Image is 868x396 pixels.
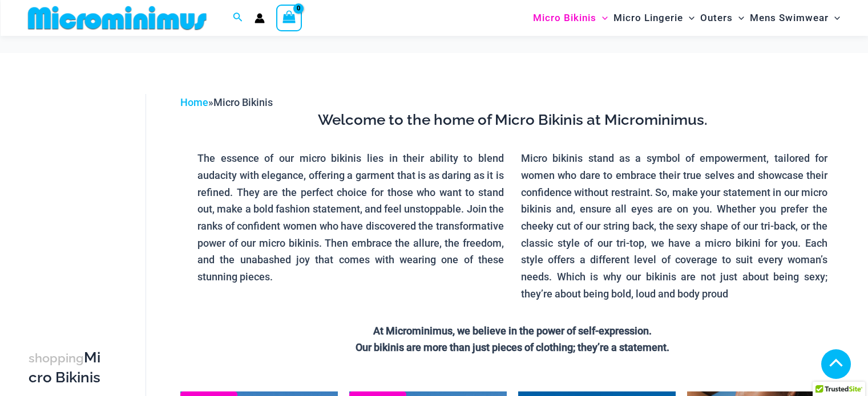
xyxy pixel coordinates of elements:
nav: Site Navigation [528,2,845,34]
span: Outers [700,3,733,32]
h3: Welcome to the home of Micro Bikinis at Microminimus. [189,111,836,130]
a: Micro BikinisMenu ToggleMenu Toggle [530,3,611,32]
span: » [180,96,273,108]
span: Micro Bikinis [533,3,596,32]
strong: At Microminimus, we believe in the power of self-expression. [373,325,652,337]
h3: Micro Bikinis [29,348,106,387]
img: MM SHOP LOGO FLAT [23,5,211,31]
a: OutersMenu ToggleMenu Toggle [697,3,747,32]
a: Account icon link [255,13,265,23]
strong: Our bikinis are more than just pieces of clothing; they’re a statement. [356,341,669,353]
span: Micro Bikinis [213,96,273,108]
a: Home [180,96,208,108]
p: Micro bikinis stand as a symbol of empowerment, tailored for women who dare to embrace their true... [521,150,827,302]
span: shopping [29,351,84,365]
a: Search icon link [233,11,243,25]
a: Mens SwimwearMenu ToggleMenu Toggle [747,3,843,32]
p: The essence of our micro bikinis lies in their ability to blend audacity with elegance, offering ... [197,150,504,285]
a: View Shopping Cart, empty [276,5,302,31]
a: Micro LingerieMenu ToggleMenu Toggle [611,3,697,32]
span: Menu Toggle [733,3,744,32]
span: Menu Toggle [596,3,608,32]
span: Micro Lingerie [613,3,683,32]
span: Menu Toggle [683,3,695,32]
iframe: TrustedSite Certified [29,85,131,313]
span: Menu Toggle [829,3,840,32]
span: Mens Swimwear [750,3,829,32]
